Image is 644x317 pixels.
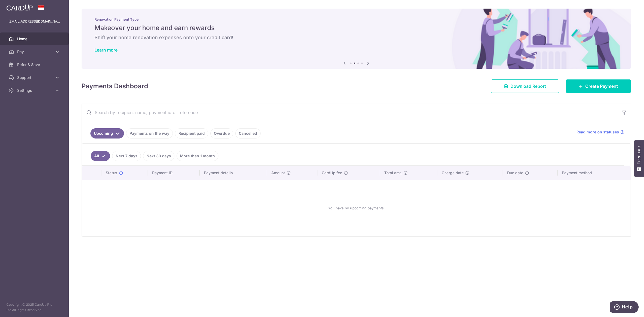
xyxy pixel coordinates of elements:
a: Download Report [491,79,559,93]
img: CardUp [6,4,33,11]
input: Search by recipient name, payment id or reference [82,104,618,121]
span: Pay [17,49,53,54]
span: Due date [507,170,523,176]
span: Create Payment [585,83,618,89]
h5: Makeover your home and earn rewards [94,24,618,32]
a: Overdue [210,128,233,139]
a: More than 1 month [177,151,218,161]
a: Next 7 days [112,151,141,161]
img: Renovation banner [82,9,631,69]
span: Settings [17,88,53,93]
a: Next 30 days [143,151,174,161]
a: Create Payment [566,79,631,93]
span: CardUp fee [322,170,342,176]
span: Total amt. [384,170,402,176]
iframe: Opens a widget where you can find more information [610,301,639,314]
span: Download Report [510,83,546,89]
div: You have no upcoming payments. [89,184,624,232]
th: Payment ID [148,166,200,180]
a: All [91,151,110,161]
span: Home [17,36,53,42]
span: Feedback [636,145,641,164]
h4: Payments Dashboard [82,81,148,91]
a: Payments on the way [126,128,173,139]
h6: Shift your home renovation expenses onto your credit card! [94,34,618,41]
p: [EMAIL_ADDRESS][DOMAIN_NAME] [9,19,60,24]
a: Learn more [94,47,118,53]
span: Amount [271,170,285,176]
th: Payment method [558,166,631,180]
span: Charge date [442,170,464,176]
th: Payment details [200,166,267,180]
span: Support [17,75,53,80]
span: Status [106,170,117,176]
a: Read more on statuses [576,129,624,135]
a: Upcoming [90,128,124,139]
a: Cancelled [235,128,261,139]
p: Renovation Payment Type [94,17,618,21]
a: Recipient paid [175,128,208,139]
span: Refer & Save [17,62,53,67]
span: Read more on statuses [576,129,619,135]
button: Feedback - Show survey [634,140,644,177]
